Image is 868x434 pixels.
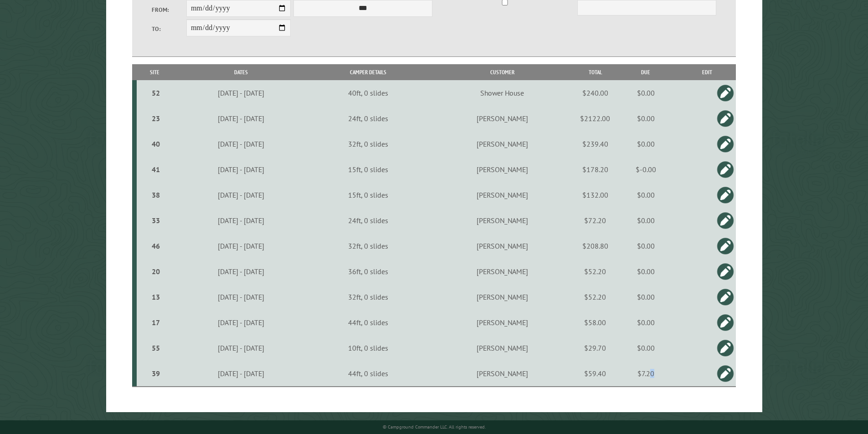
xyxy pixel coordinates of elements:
div: [DATE] - [DATE] [175,216,308,225]
td: 44ft, 0 slides [309,361,427,387]
th: Dates [173,64,309,80]
th: Customer [427,64,577,80]
div: [DATE] - [DATE] [175,88,308,97]
td: [PERSON_NAME] [427,361,577,387]
td: $240.00 [577,80,613,106]
td: [PERSON_NAME] [427,106,577,131]
td: $2122.00 [577,106,613,131]
td: $-0.00 [613,157,678,182]
div: 40 [140,139,172,148]
td: [PERSON_NAME] [427,157,577,182]
td: $0.00 [613,80,678,106]
div: 20 [140,267,172,276]
th: Site [137,64,173,80]
div: 52 [140,88,172,97]
td: [PERSON_NAME] [427,233,577,259]
td: $52.20 [577,259,613,284]
div: [DATE] - [DATE] [175,318,308,327]
td: $208.80 [577,233,613,259]
div: 17 [140,318,172,327]
td: 36ft, 0 slides [309,259,427,284]
td: [PERSON_NAME] [427,284,577,310]
div: [DATE] - [DATE] [175,165,308,174]
div: 39 [140,369,172,378]
div: 13 [140,292,172,301]
td: $58.00 [577,310,613,335]
td: $7.20 [613,361,678,387]
div: [DATE] - [DATE] [175,139,308,148]
label: To: [152,25,186,33]
td: $0.00 [613,310,678,335]
td: $72.20 [577,208,613,233]
td: $59.40 [577,361,613,387]
div: [DATE] - [DATE] [175,343,308,352]
div: 38 [140,190,172,199]
td: 32ft, 0 slides [309,233,427,259]
div: [DATE] - [DATE] [175,190,308,199]
div: [DATE] - [DATE] [175,292,308,301]
div: 33 [140,216,172,225]
td: $0.00 [613,131,678,157]
td: $132.00 [577,182,613,208]
td: 15ft, 0 slides [309,157,427,182]
th: Total [577,64,613,80]
th: Camper Details [309,64,427,80]
div: [DATE] - [DATE] [175,241,308,250]
td: 44ft, 0 slides [309,310,427,335]
div: [DATE] - [DATE] [175,267,308,276]
td: $0.00 [613,182,678,208]
td: $239.40 [577,131,613,157]
td: Shower House [427,80,577,106]
td: $0.00 [613,233,678,259]
td: 15ft, 0 slides [309,182,427,208]
td: $52.20 [577,284,613,310]
small: © Campground Commander LLC. All rights reserved. [383,424,486,430]
td: $0.00 [613,106,678,131]
td: 40ft, 0 slides [309,80,427,106]
td: 24ft, 0 slides [309,208,427,233]
td: 24ft, 0 slides [309,106,427,131]
td: $0.00 [613,335,678,361]
td: 32ft, 0 slides [309,284,427,310]
div: [DATE] - [DATE] [175,114,308,123]
td: [PERSON_NAME] [427,335,577,361]
th: Due [613,64,678,80]
div: [DATE] - [DATE] [175,369,308,378]
td: 32ft, 0 slides [309,131,427,157]
label: From: [152,5,186,14]
td: [PERSON_NAME] [427,310,577,335]
td: [PERSON_NAME] [427,131,577,157]
td: $0.00 [613,284,678,310]
td: $0.00 [613,259,678,284]
td: [PERSON_NAME] [427,182,577,208]
td: $0.00 [613,208,678,233]
div: 41 [140,165,172,174]
td: [PERSON_NAME] [427,208,577,233]
td: 10ft, 0 slides [309,335,427,361]
div: 55 [140,343,172,352]
th: Edit [678,64,736,80]
div: 46 [140,241,172,250]
td: [PERSON_NAME] [427,259,577,284]
td: $29.70 [577,335,613,361]
div: 23 [140,114,172,123]
td: $178.20 [577,157,613,182]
